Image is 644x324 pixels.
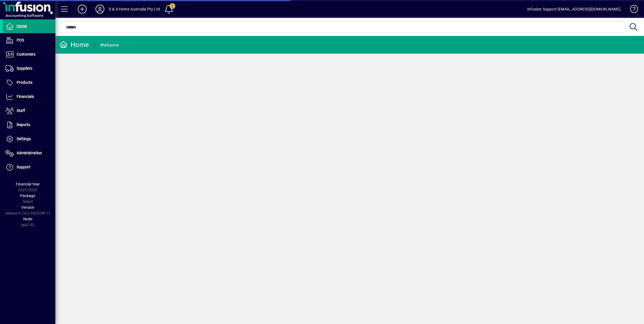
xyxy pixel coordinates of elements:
[3,146,55,160] a: Administration
[3,132,55,146] a: Settings
[91,4,109,14] button: Profile
[17,80,32,85] span: Products
[17,122,30,127] span: Reports
[3,118,55,132] a: Reports
[3,90,55,104] a: Financials
[3,33,55,47] a: POS
[626,1,637,19] a: Knowledge Base
[3,104,55,118] a: Staff
[100,41,119,49] div: Welcome
[3,76,55,90] a: Products
[17,24,27,28] span: Home
[17,94,34,99] span: Financials
[17,66,32,70] span: Suppliers
[21,205,34,210] span: Version
[23,217,32,221] span: Node
[73,4,91,14] button: Add
[109,5,160,14] div: D & A Home Australia Pty Ltd
[17,165,30,169] span: Support
[3,160,55,174] a: Support
[17,108,25,113] span: Staff
[3,48,55,61] a: Customers
[17,137,31,141] span: Settings
[527,5,620,14] div: Infusion Support [EMAIL_ADDRESS][DOMAIN_NAME]
[3,62,55,75] a: Suppliers
[17,151,42,155] span: Administration
[20,194,35,198] span: Package
[17,38,24,42] span: POS
[60,40,89,49] div: Home
[16,182,40,186] span: Financial Year
[17,52,35,56] span: Customers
